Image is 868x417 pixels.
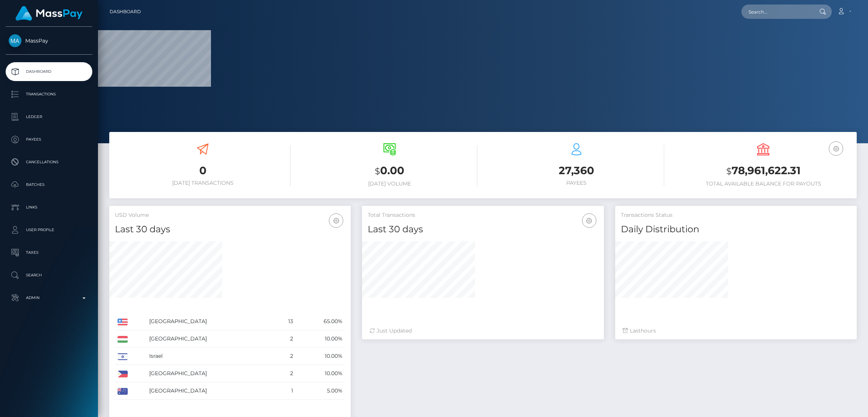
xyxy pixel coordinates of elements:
h4: Last 30 days [368,223,598,236]
td: 10.00% [296,365,345,382]
img: MassPay [9,34,21,47]
td: [GEOGRAPHIC_DATA] [147,313,275,330]
a: Transactions [6,85,92,104]
div: Just Updated [370,327,596,335]
a: Dashboard [6,62,92,81]
img: AU.png [118,388,128,395]
p: Cancellations [9,156,89,168]
img: IL.png [118,353,128,360]
p: Transactions [9,89,89,100]
img: PH.png [118,371,128,377]
h3: 78,961,622.31 [675,163,851,179]
p: Search [9,270,89,281]
p: Links [9,202,89,213]
p: User Profile [9,224,89,236]
h4: Last 30 days [115,223,345,236]
td: 10.00% [296,330,345,348]
td: 2 [275,365,296,382]
a: Taxes [6,243,92,262]
h5: Transactions Status [621,212,851,219]
small: $ [726,166,732,176]
div: Last hours [623,327,849,335]
a: Ledger [6,107,92,126]
a: Links [6,198,92,217]
a: User Profile [6,221,92,239]
a: Batches [6,175,92,194]
p: Taxes [9,247,89,258]
td: 1 [275,382,296,400]
input: Search... [741,5,812,19]
p: Ledger [9,111,89,123]
td: 10.00% [296,348,345,365]
p: Batches [9,179,89,190]
td: 2 [275,348,296,365]
img: HU.png [118,336,128,343]
td: Israel [147,348,275,365]
td: 2 [275,330,296,348]
td: [GEOGRAPHIC_DATA] [147,382,275,400]
small: $ [375,166,380,176]
h3: 0.00 [302,163,477,179]
img: US.png [118,319,128,325]
td: [GEOGRAPHIC_DATA] [147,365,275,382]
a: Admin [6,288,92,307]
td: [GEOGRAPHIC_DATA] [147,330,275,348]
p: Dashboard [9,66,89,77]
h5: USD Volume [115,212,345,219]
td: 65.00% [296,313,345,330]
a: Dashboard [110,4,141,20]
p: Admin [9,292,89,304]
h6: Total Available Balance for Payouts [675,181,851,187]
span: MassPay [6,37,92,44]
h3: 0 [115,163,290,178]
td: 13 [275,313,296,330]
h5: Total Transactions [368,212,598,219]
a: Cancellations [6,153,92,172]
a: Payees [6,130,92,149]
a: Search [6,266,92,285]
img: MassPay Logo [15,6,83,21]
h3: 27,360 [489,163,664,178]
p: Payees [9,134,89,145]
h6: [DATE] Transactions [115,180,290,186]
h6: Payees [489,180,664,186]
h4: Daily Distribution [621,223,851,236]
td: 5.00% [296,382,345,400]
h6: [DATE] Volume [302,181,477,187]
